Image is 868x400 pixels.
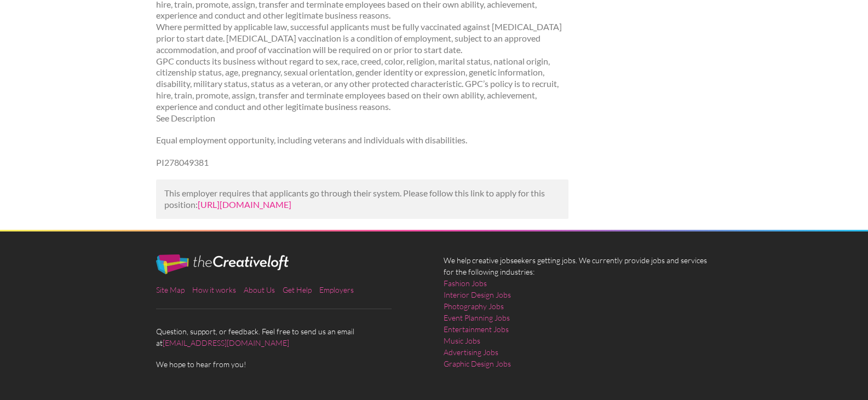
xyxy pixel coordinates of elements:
a: Fashion Jobs [444,277,487,289]
p: PI278049381 [156,157,568,169]
a: How it works [192,285,236,294]
a: Employers [319,285,354,294]
img: The Creative Loft [156,254,289,274]
p: This employer requires that applicants go through their system. Please follow this link to apply ... [164,188,560,211]
a: About Us [244,285,275,294]
div: Question, support, or feedback. Feel free to send us an email at [147,254,434,370]
a: Get Help [283,285,312,294]
a: Event Planning Jobs [444,312,510,323]
a: Interior Design Jobs [444,289,511,300]
a: Site Map [156,285,185,294]
span: We hope to hear from you! [156,358,424,370]
p: Equal employment opportunity, including veterans and individuals with disabilities. [156,135,568,146]
a: Advertising Jobs [444,346,498,358]
div: We help creative jobseekers getting jobs. We currently provide jobs and services for the followin... [434,254,722,378]
a: Photography Jobs [444,300,504,312]
a: [URL][DOMAIN_NAME] [198,199,291,210]
a: Music Jobs [444,335,480,346]
a: Entertainment Jobs [444,323,509,335]
a: [EMAIL_ADDRESS][DOMAIN_NAME] [163,338,289,347]
a: Graphic Design Jobs [444,358,511,369]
